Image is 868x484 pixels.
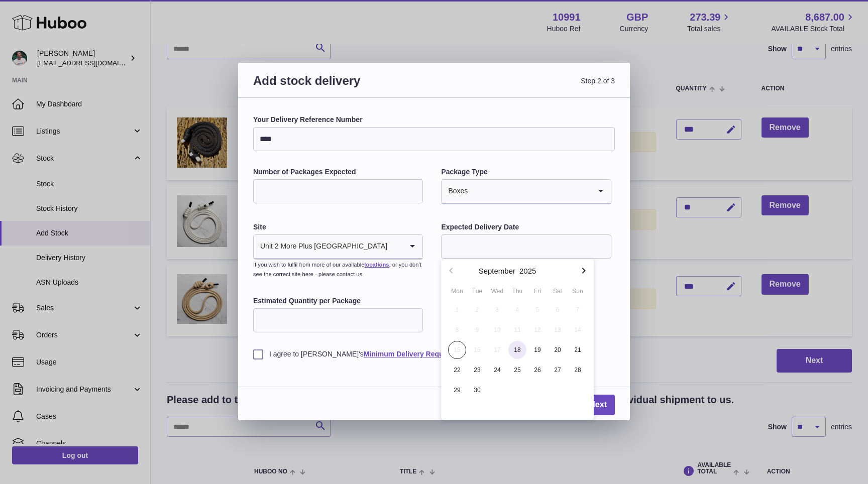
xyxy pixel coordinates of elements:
[508,321,526,339] span: 11
[548,300,568,320] button: 6
[549,361,567,379] span: 27
[519,267,536,275] button: 2025
[447,287,467,296] div: Mon
[447,300,467,320] button: 1
[487,287,507,296] div: Wed
[488,361,506,379] span: 24
[507,287,527,296] div: Thu
[448,361,466,379] span: 22
[254,235,422,259] div: Search for option
[568,360,588,380] button: 28
[569,321,587,339] span: 14
[527,320,548,340] button: 12
[467,300,487,320] button: 2
[467,287,487,296] div: Tue
[434,73,615,100] span: Step 2 of 3
[528,341,547,359] span: 19
[487,360,507,380] button: 24
[442,180,610,204] div: Search for option
[568,340,588,360] button: 21
[253,296,423,306] label: Estimated Quantity per Package
[548,360,568,380] button: 27
[468,381,486,399] span: 30
[527,360,548,380] button: 26
[488,301,506,319] span: 3
[548,340,568,360] button: 20
[467,340,487,360] button: 16
[447,320,467,340] button: 8
[568,320,588,340] button: 14
[364,350,473,358] a: Minimum Delivery Requirements
[253,262,421,277] small: If you wish to fulfil from more of our available , or you don’t see the correct site here - pleas...
[581,395,615,415] a: Next
[468,180,590,203] input: Search for option
[528,361,547,379] span: 26
[468,361,486,379] span: 23
[549,341,567,359] span: 20
[253,222,423,232] label: Site
[528,301,547,319] span: 5
[508,341,526,359] span: 18
[447,340,467,360] button: 15
[467,380,487,400] button: 30
[254,235,388,258] span: Unit 2 More Plus [GEOGRAPHIC_DATA]
[448,341,466,359] span: 15
[527,340,548,360] button: 19
[527,287,548,296] div: Fri
[549,321,567,339] span: 13
[528,321,547,339] span: 12
[487,320,507,340] button: 10
[507,320,527,340] button: 11
[448,321,466,339] span: 8
[548,287,568,296] div: Sat
[447,380,467,400] button: 29
[468,301,486,319] span: 2
[253,167,423,177] label: Number of Packages Expected
[448,381,466,399] span: 29
[507,300,527,320] button: 4
[442,180,468,203] span: Boxes
[569,301,587,319] span: 7
[569,361,587,379] span: 28
[549,301,567,319] span: 6
[468,321,486,339] span: 9
[467,320,487,340] button: 9
[568,287,588,296] div: Sun
[507,360,527,380] button: 25
[467,360,487,380] button: 23
[253,349,615,359] label: I agree to [PERSON_NAME]'s
[448,301,466,319] span: 1
[468,341,486,359] span: 16
[569,341,587,359] span: 21
[487,300,507,320] button: 3
[488,341,506,359] span: 17
[548,320,568,340] button: 13
[253,115,615,125] label: Your Delivery Reference Number
[568,300,588,320] button: 7
[508,361,526,379] span: 25
[507,340,527,360] button: 18
[487,340,507,360] button: 17
[441,167,611,177] label: Package Type
[479,267,515,275] button: September
[364,262,389,268] a: locations
[253,73,434,100] h3: Add stock delivery
[488,321,506,339] span: 10
[527,300,548,320] button: 5
[447,360,467,380] button: 22
[508,301,526,319] span: 4
[441,222,611,232] label: Expected Delivery Date
[388,235,402,258] input: Search for option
